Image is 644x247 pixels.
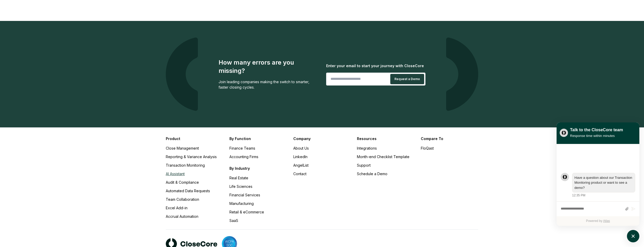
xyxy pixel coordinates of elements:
h3: Resources [357,136,414,141]
a: SaaS [229,218,238,223]
a: Audit & Compliance [166,180,199,184]
h3: By Industry [229,166,287,171]
a: Integrations [357,146,377,150]
a: AI Assistant [166,172,185,176]
div: atlas-ticket [557,144,639,226]
img: yblje5SQxOoZuw2TcITt_icon.png [560,129,568,137]
img: logo [166,37,198,111]
a: Accrual Automation [166,214,198,219]
div: How many errors are you missing? [219,58,318,75]
a: Support [357,163,371,167]
a: Excel Add-in [166,206,188,210]
div: Talk to the CloseCore team [570,127,623,133]
div: atlas-message-text [574,175,633,190]
a: FloQast [421,146,434,150]
a: Month-end Checklist Template [357,155,409,159]
a: Transaction Monitoring [166,163,205,167]
img: logo [446,37,478,111]
a: About Us [293,146,309,150]
button: atlas-launcher [627,230,639,242]
button: Attach files by clicking or dropping files here [625,207,629,211]
div: Join leading companies making the switch to smarter, faster closing cycles. [219,79,318,90]
a: Financial Services [229,193,260,197]
div: 12:35 PM [572,193,585,198]
a: LinkedIn [293,155,308,159]
a: Life Sciences [229,184,252,189]
a: AngelList [293,163,309,167]
a: Schedule a Demo [357,172,387,176]
h3: Company [293,136,351,141]
a: Retail & eCommerce [229,210,264,214]
a: Manufacturing [229,201,254,206]
div: Powered by [557,216,639,226]
a: Reporting & Variance Analysis [166,155,217,159]
h3: By Function [229,136,287,141]
div: atlas-window [557,122,639,226]
a: Finance Teams [229,146,255,150]
div: Response time within minutes [570,133,623,138]
a: Atlas [603,219,610,223]
a: Close Management [166,146,199,150]
a: Accounting Firms [229,155,258,159]
a: Automated Data Requests [166,189,210,193]
div: atlas-composer [561,204,635,214]
a: Contact [293,172,306,176]
div: atlas-message [561,173,635,198]
div: atlas-message-bubble [572,173,635,193]
div: Monday, October 6, 12:35 PM [572,173,635,198]
h3: Product [166,136,223,141]
div: Enter your email to start your journey with CloseCore [326,63,425,68]
div: atlas-message-author-avatar [561,173,569,181]
a: Team Collaboration [166,197,199,202]
a: Real Estate [229,176,248,180]
button: Request a Demo [390,74,424,84]
h3: Compare To [421,136,478,141]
